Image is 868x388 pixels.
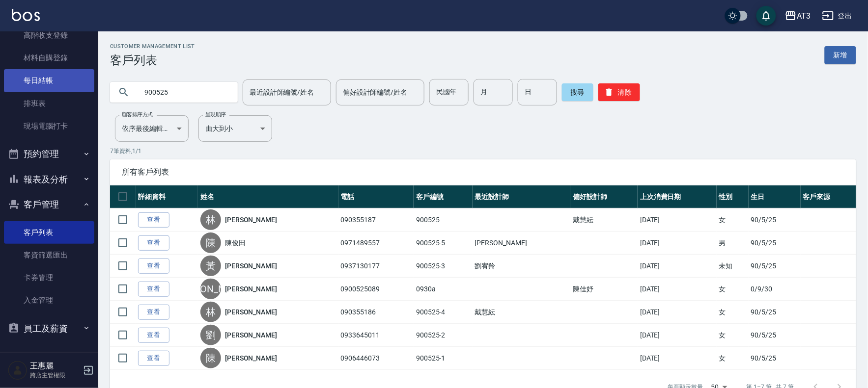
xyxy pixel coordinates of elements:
th: 最近設計師 [473,185,571,208]
a: 材料自購登錄 [4,47,94,69]
td: 0933645011 [338,324,414,347]
label: 呈現順序 [205,111,226,118]
img: Person [8,361,28,380]
a: 客資篩選匯出 [4,244,94,266]
a: [PERSON_NAME] [225,261,277,271]
th: 上次消費日期 [638,185,717,208]
td: 0900525089 [338,278,414,301]
a: 高階收支登錄 [4,24,94,47]
span: 所有客戶列表 [122,167,844,177]
a: 陳俊田 [225,238,246,248]
td: 陳佳妤 [570,278,638,301]
div: 陳 [200,233,221,253]
a: 查看 [138,235,169,251]
a: [PERSON_NAME] [225,307,277,317]
td: 男 [717,232,749,255]
td: 90/5/25 [749,347,801,370]
td: 90/5/25 [749,232,801,255]
button: save [756,6,776,26]
a: 查看 [138,305,169,320]
div: 由大到小 [198,115,272,142]
button: 搜尋 [562,83,593,101]
td: 90/5/25 [749,324,801,347]
div: [PERSON_NAME] [200,279,221,299]
td: 900525-5 [414,232,472,255]
a: [PERSON_NAME] [225,330,277,340]
button: 員工及薪資 [4,316,94,341]
td: 0937130177 [338,255,414,278]
td: 900525-3 [414,255,472,278]
th: 詳細資料 [136,185,198,208]
th: 姓名 [198,185,338,208]
td: [DATE] [638,324,717,347]
a: 客戶列表 [4,221,94,244]
td: [DATE] [638,255,717,278]
div: 依序最後編輯時間 [115,115,189,142]
a: 查看 [138,328,169,343]
a: 查看 [138,282,169,297]
td: 0930a [414,278,472,301]
div: 陳 [200,348,221,368]
a: 卡券管理 [4,266,94,289]
td: 090355186 [338,301,414,324]
a: [PERSON_NAME] [225,215,277,225]
div: AT3 [797,10,811,22]
a: [PERSON_NAME] [225,353,277,363]
td: 未知 [717,255,749,278]
td: 90/5/25 [749,208,801,232]
input: 搜尋關鍵字 [138,79,230,105]
td: 90/5/25 [749,301,801,324]
th: 生日 [749,185,801,208]
td: [DATE] [638,278,717,301]
td: 女 [717,301,749,324]
td: 90/5/25 [749,255,801,278]
h2: Customer Management List [110,43,195,50]
button: 預約管理 [4,141,94,167]
td: 女 [717,278,749,301]
td: 090355187 [338,208,414,232]
div: 黃 [200,256,221,276]
td: 女 [717,347,749,370]
button: AT3 [781,6,814,26]
a: 查看 [138,351,169,366]
td: [DATE] [638,232,717,255]
td: 900525-4 [414,301,472,324]
button: 客戶管理 [4,192,94,217]
th: 偏好設計師 [570,185,638,208]
div: 林 [200,209,221,230]
div: 劉 [200,325,221,345]
th: 客戶編號 [414,185,472,208]
a: 查看 [138,259,169,274]
img: Logo [12,9,40,21]
a: 入金管理 [4,289,94,311]
label: 顧客排序方式 [122,111,153,118]
td: 900525-2 [414,324,472,347]
h3: 客戶列表 [110,53,195,67]
td: 戴慧紜 [473,301,571,324]
th: 電話 [338,185,414,208]
td: 戴慧紜 [570,208,638,232]
td: 0906446073 [338,347,414,370]
div: 林 [200,302,221,322]
a: [PERSON_NAME] [225,284,277,294]
td: 劉宥羚 [473,255,571,278]
td: [DATE] [638,347,717,370]
a: 每日結帳 [4,69,94,92]
td: 女 [717,208,749,232]
a: 現場電腦打卡 [4,115,94,137]
button: 清除 [598,83,640,101]
button: 登出 [818,7,856,25]
td: [DATE] [638,208,717,232]
a: 查看 [138,212,169,228]
td: 900525-1 [414,347,472,370]
td: [DATE] [638,301,717,324]
a: 排班表 [4,92,94,115]
p: 跨店主管權限 [30,371,80,380]
button: 報表及分析 [4,167,94,192]
td: 900525 [414,208,472,232]
p: 7 筆資料, 1 / 1 [110,147,856,155]
th: 性別 [717,185,749,208]
td: [PERSON_NAME] [473,232,571,255]
td: 女 [717,324,749,347]
h5: 王惠麗 [30,361,80,371]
